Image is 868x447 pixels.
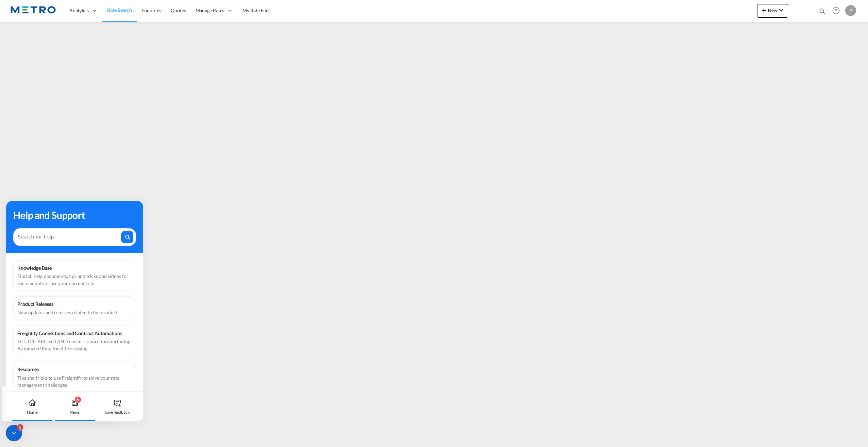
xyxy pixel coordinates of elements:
[819,7,826,18] div: icon-magnify
[141,7,161,13] span: Enquiries
[777,6,785,14] md-icon: icon-chevron-down
[845,5,856,16] div: P
[243,7,270,13] span: My Rate Files
[69,7,89,14] span: Analytics
[760,7,785,13] span: New
[196,7,224,14] span: Manage Rates
[760,6,768,14] md-icon: icon-plus 400-fg
[757,4,788,18] button: icon-plus 400-fgNewicon-chevron-down
[10,3,56,18] img: 25181f208a6c11efa6aa1bf80d4cef53.png
[171,7,186,13] span: Quotes
[819,7,826,15] md-icon: icon-magnify
[830,5,845,17] div: Help
[830,5,842,16] span: Help
[107,7,132,13] span: Rate Search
